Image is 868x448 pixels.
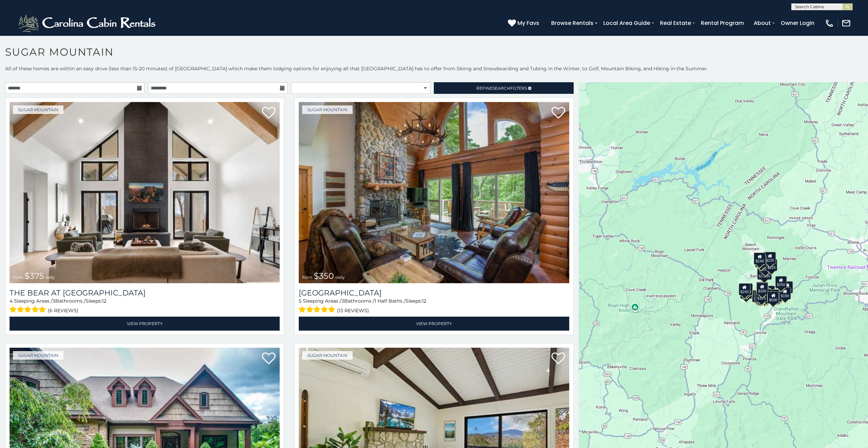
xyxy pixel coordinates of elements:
[422,298,426,304] span: 12
[299,317,569,331] a: View Property
[756,283,768,295] div: $300
[825,18,834,28] img: phone-regular-white.png
[779,287,791,300] div: $190
[756,290,767,302] div: $175
[299,298,569,315] div: Sleeping Areas / Bathrooms / Sleeps:
[13,275,23,280] span: from
[697,17,747,29] a: Rental Program
[600,17,653,29] a: Local Area Guide
[434,82,573,94] a: RefineSearchFilters
[756,282,768,294] div: $190
[374,298,406,304] span: 1 Half Baths /
[764,252,776,264] div: $225
[102,298,106,304] span: 12
[657,17,694,29] a: Real Estate
[763,286,775,298] div: $200
[262,352,276,366] a: Add to favorites
[299,298,301,304] span: 5
[341,298,344,304] span: 3
[781,281,793,293] div: $155
[10,298,280,315] div: Sleeping Areas / Bathrooms / Sleeps:
[551,106,565,120] a: Add to favorites
[476,86,527,91] span: Refine Filters
[766,259,777,271] div: $125
[10,102,280,283] a: The Bear At Sugar Mountain from $375 daily
[756,282,768,294] div: $265
[738,283,750,295] div: $240
[53,298,55,304] span: 3
[548,17,597,29] a: Browse Rentals
[335,275,345,280] span: daily
[750,17,774,29] a: About
[754,252,765,265] div: $240
[841,18,851,28] img: mail-regular-white.png
[10,288,280,298] a: The Bear At [GEOGRAPHIC_DATA]
[771,289,782,302] div: $195
[10,288,280,298] h3: The Bear At Sugar Mountain
[25,271,44,281] span: $375
[492,86,510,91] span: Search
[299,288,569,298] a: [GEOGRAPHIC_DATA]
[17,13,159,33] img: White-1-2.png
[302,351,353,360] a: Sugar Mountain
[10,102,280,283] img: The Bear At Sugar Mountain
[551,352,565,366] a: Add to favorites
[262,106,276,120] a: Add to favorites
[775,276,786,288] div: $250
[302,105,353,114] a: Sugar Mountain
[517,19,539,27] span: My Favs
[508,19,541,28] a: My Favs
[299,102,569,283] a: Grouse Moor Lodge from $350 daily
[302,275,312,280] span: from
[754,290,766,303] div: $155
[45,275,55,280] span: daily
[10,317,280,331] a: View Property
[314,271,334,281] span: $350
[10,298,13,304] span: 4
[337,306,369,315] span: (13 reviews)
[299,102,569,283] img: Grouse Moor Lodge
[777,17,818,29] a: Owner Login
[13,351,63,360] a: Sugar Mountain
[767,291,779,304] div: $500
[299,288,569,298] h3: Grouse Moor Lodge
[757,268,772,280] div: $1,095
[13,105,63,114] a: Sugar Mountain
[48,306,78,315] span: (6 reviews)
